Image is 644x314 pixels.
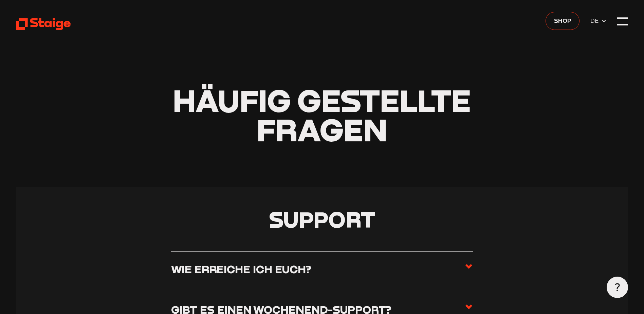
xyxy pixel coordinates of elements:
[590,16,601,25] span: DE
[546,12,579,30] a: Shop
[171,262,311,276] h3: Wie erreiche ich euch?
[269,206,375,232] span: Support
[554,16,571,25] span: Shop
[173,82,471,149] span: Häufig gestellte Fragen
